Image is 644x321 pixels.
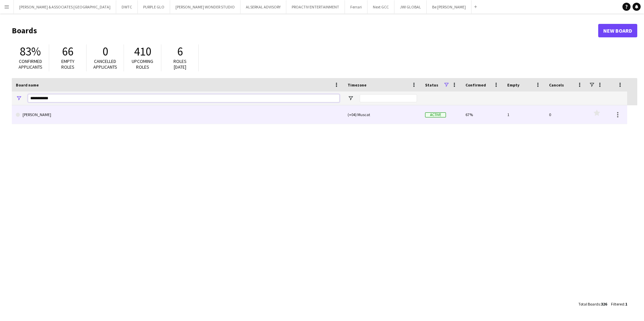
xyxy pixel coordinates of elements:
[344,105,421,124] div: (+04) Muscat
[12,26,598,36] h1: Boards
[16,82,39,87] span: Board name
[19,58,42,70] span: Confirmed applicants
[360,94,417,102] input: Timezone Filter Input
[16,105,340,124] a: [PERSON_NAME]
[132,58,153,70] span: Upcoming roles
[503,105,545,124] div: 1
[345,0,367,13] button: Ferrari
[427,0,472,13] button: Be [PERSON_NAME]
[465,82,486,87] span: Confirmed
[625,301,627,307] span: 1
[286,0,345,13] button: PROACTIV ENTERTAINMENT
[14,0,116,13] button: [PERSON_NAME] & ASSOCIATES [GEOGRAPHIC_DATA]
[549,82,564,87] span: Cancels
[348,95,354,101] button: Open Filter Menu
[578,301,600,307] span: Total Boards
[173,58,187,70] span: Roles [DATE]
[425,82,438,87] span: Status
[134,44,151,59] span: 410
[102,44,108,59] span: 0
[425,112,446,117] span: Active
[601,301,607,307] span: 326
[348,82,366,87] span: Timezone
[177,44,183,59] span: 6
[16,95,22,101] button: Open Filter Menu
[62,44,73,59] span: 66
[20,44,41,59] span: 83%
[578,297,607,311] div: :
[240,0,286,13] button: ALSERKAL ADVISORY
[394,0,427,13] button: JWI GLOBAL
[61,58,74,70] span: Empty roles
[598,24,637,37] a: New Board
[545,105,587,124] div: 0
[367,0,394,13] button: Next GCC
[461,105,503,124] div: 67%
[170,0,240,13] button: [PERSON_NAME] WONDER STUDIO
[28,94,340,102] input: Board name Filter Input
[116,0,138,13] button: DWTC
[611,297,627,311] div: :
[93,58,117,70] span: Cancelled applicants
[138,0,170,13] button: PURPLE GLO
[507,82,519,87] span: Empty
[611,301,624,307] span: Filtered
